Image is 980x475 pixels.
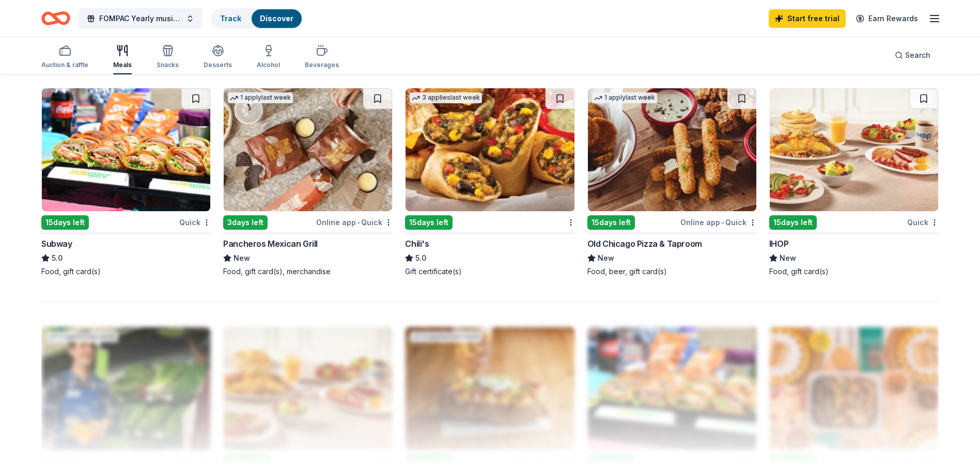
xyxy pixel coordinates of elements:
[587,266,757,277] div: Food, beer, gift card(s)
[722,218,724,227] span: •
[157,40,179,74] button: Snacks
[41,237,72,250] div: Subway
[52,252,63,264] span: 5.0
[316,216,393,229] div: Online app Quick
[405,215,453,230] div: 15 days left
[223,237,318,250] div: Pancheros Mexican Grill
[357,218,360,227] span: •
[587,237,702,250] div: Old Chicago Pizza & Taproom
[257,61,280,69] div: Alcohol
[41,6,70,30] a: Home
[257,40,280,74] button: Alcohol
[305,40,339,74] button: Beverages
[204,61,232,69] div: Desserts
[680,216,757,229] div: Online app Quick
[410,92,482,103] div: 3 applies last week
[770,88,938,211] img: Image for IHOP
[769,9,846,28] a: Start free trial
[769,266,939,277] div: Food, gift card(s)
[204,40,232,74] button: Desserts
[223,266,393,277] div: Food, gift card(s), merchandise
[598,252,614,264] span: New
[113,61,132,69] div: Meals
[780,252,796,264] span: New
[41,88,211,277] a: Image for Subway15days leftQuickSubway5.0Food, gift card(s)
[305,61,339,69] div: Beverages
[157,61,179,69] div: Snacks
[405,237,429,250] div: Chili's
[260,14,293,23] a: Discover
[587,88,757,277] a: Image for Old Chicago Pizza & Taproom1 applylast week15days leftOnline app•QuickOld Chicago Pizza...
[223,88,393,277] a: Image for Pancheros Mexican Grill1 applylast week3days leftOnline app•QuickPancheros Mexican Gril...
[220,14,241,23] a: Track
[234,252,250,264] span: New
[228,92,293,103] div: 1 apply last week
[405,88,574,277] a: Image for Chili's3 applieslast week15days leftChili's5.0Gift certificate(s)
[41,266,211,277] div: Food, gift card(s)
[406,88,574,211] img: Image for Chili's
[211,8,303,29] button: TrackDiscover
[592,92,657,103] div: 1 apply last week
[415,252,426,264] span: 5.0
[224,88,392,211] img: Image for Pancheros Mexican Grill
[179,216,211,229] div: Quick
[113,40,132,74] button: Meals
[588,88,756,211] img: Image for Old Chicago Pizza & Taproom
[769,215,817,230] div: 15 days left
[405,266,574,277] div: Gift certificate(s)
[223,215,268,230] div: 3 days left
[587,215,635,230] div: 15 days left
[99,12,182,25] span: FOMPAC Yearly music bingo
[769,237,788,250] div: IHOP
[41,40,88,74] button: Auction & raffle
[886,45,939,66] button: Search
[769,88,939,277] a: Image for IHOP15days leftQuickIHOPNewFood, gift card(s)
[41,215,89,230] div: 15 days left
[41,61,88,69] div: Auction & raffle
[850,9,924,28] a: Earn Rewards
[79,8,203,29] button: FOMPAC Yearly music bingo
[42,88,210,211] img: Image for Subway
[905,49,930,61] span: Search
[907,216,939,229] div: Quick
